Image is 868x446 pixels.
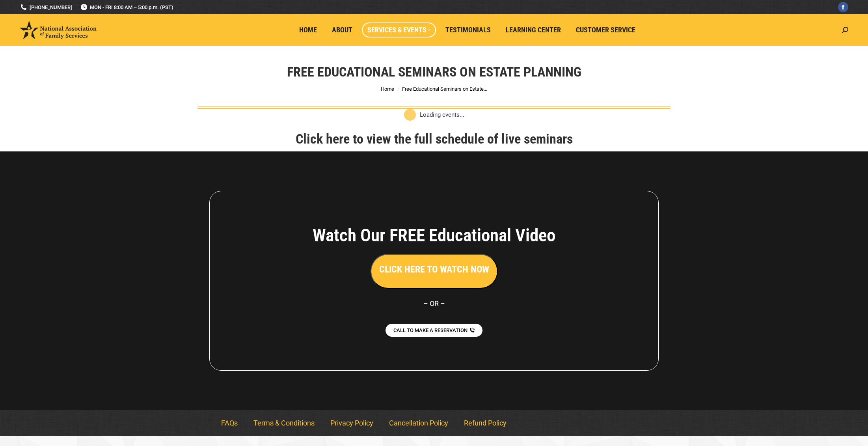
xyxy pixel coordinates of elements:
[367,26,430,34] span: Services & Events
[506,26,561,34] span: Learning Center
[445,26,491,34] span: Testimonials
[393,328,468,333] span: CALL TO MAKE A RESERVATION
[269,225,599,246] h4: Watch Our FREE Educational Video
[322,414,381,432] a: Privacy Policy
[213,414,655,432] nav: Menu
[838,2,848,12] a: Facebook page opens in new window
[246,414,322,432] a: Terms & Conditions
[371,254,498,289] button: CLICK HERE TO WATCH NOW
[332,26,352,34] span: About
[326,22,358,37] a: About
[500,22,566,37] a: Learning Center
[287,63,581,80] h1: Free Educational Seminars on Estate Planning
[213,414,246,432] a: FAQs
[570,22,641,37] a: Customer Service
[456,414,514,432] a: Refund Policy
[20,21,97,39] img: National Association of Family Services
[423,299,445,308] span: – OR –
[420,110,464,119] p: Loading events...
[20,4,72,11] a: [PHONE_NUMBER]
[371,266,498,274] a: CLICK HERE TO WATCH NOW
[576,26,635,34] span: Customer Service
[386,324,482,337] a: CALL TO MAKE A RESERVATION
[294,22,322,37] a: Home
[440,22,496,37] a: Testimonials
[379,263,489,276] h3: CLICK HERE TO WATCH NOW
[381,414,456,432] a: Cancellation Policy
[296,131,573,147] a: Click here to view the full schedule of live seminars
[299,26,317,34] span: Home
[381,86,394,92] a: Home
[402,86,487,92] span: Free Educational Seminars on Estate…
[80,4,173,11] span: MON - FRI 8:00 AM – 5:00 p.m. (PST)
